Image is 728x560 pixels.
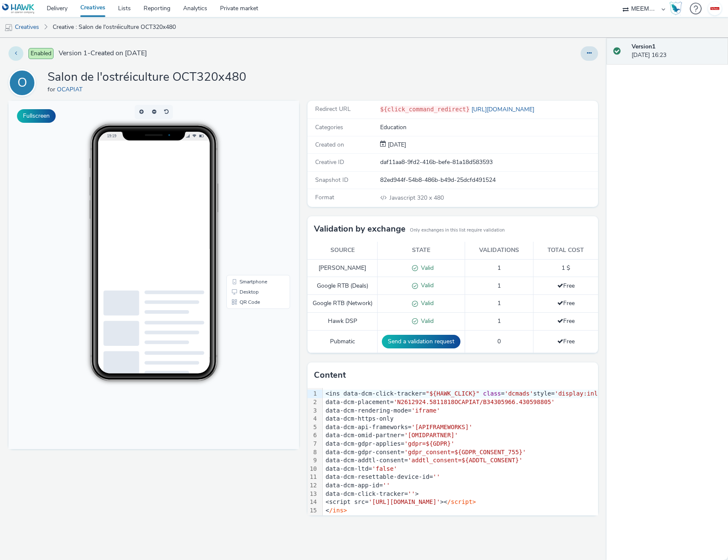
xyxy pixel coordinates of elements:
[314,369,346,382] h3: Content
[465,242,533,259] th: Validations
[408,490,415,497] span: ''
[557,337,575,345] span: Free
[497,299,501,307] span: 1
[418,264,434,272] span: Valid
[308,277,377,295] td: Google RTB (Deals)
[308,440,318,448] div: 7
[404,440,454,447] span: 'gdpr=${GDPR}'
[380,158,597,167] div: daf11aa8-9fd2-416b-befe-81a18d583593
[308,398,318,407] div: 2
[557,282,575,290] span: Free
[323,431,724,440] div: data-dcm-omid-partner=
[410,227,505,234] small: Only exchanges in this list require validation
[404,449,526,455] span: 'gdpr_consent=${GDPR_CONSENT_755}'
[497,282,501,290] span: 1
[669,2,682,15] img: Hawk Academy
[418,317,434,325] span: Valid
[323,448,724,457] div: data-dcm-gdpr-consent=
[329,507,347,514] span: /ins>
[308,456,318,465] div: 9
[308,473,318,481] div: 11
[48,69,246,85] h1: Salon de l'ostréiculture OCT320x480
[323,440,724,448] div: data-dcm-gdpr-applies=
[562,264,570,272] span: 1 $
[315,123,343,131] span: Categories
[426,390,479,397] span: "${HAWK_CLICK}"
[308,313,377,331] td: Hawk DSP
[315,141,344,149] span: Created on
[369,498,440,505] span: '[URL][DOMAIN_NAME]'
[220,186,280,196] li: Desktop
[315,193,334,201] span: Format
[470,105,538,113] a: [URL][DOMAIN_NAME]
[323,407,724,415] div: data-dcm-rendering-mode=
[308,498,318,506] div: 14
[315,176,348,184] span: Snapshot ID
[323,390,724,398] div: <ins data-dcm-click-tracker= = style=
[323,490,724,498] div: data-dcm-click-tracker= >
[389,194,417,202] span: Javascript
[557,299,575,307] span: Free
[669,2,686,15] a: Hawk Academy
[323,473,724,481] div: data-dcm-resettable-device-id=
[308,448,318,457] div: 8
[412,424,472,430] span: '[APIFRAMEWORKS]'
[632,42,721,60] div: [DATE] 16:23
[323,423,724,432] div: data-dcm-api-frameworks=
[220,176,280,186] li: Smartphone
[231,189,250,194] span: Desktop
[28,48,54,59] span: Enabled
[380,106,470,113] code: ${click_command_redirect}
[4,23,13,32] img: mobile
[408,457,522,464] span: 'addtl_consent=${ADDTL_CONSENT}'
[99,33,108,37] span: 19:19
[48,17,180,37] a: Creative : Salon de l'ostréiculture OCT320x480
[323,456,724,465] div: data-dcm-addtl-consent=
[394,399,555,405] span: 'N2612924.5811818OCAPIAT/B34305966.430598805'
[308,330,377,353] td: Pubmatic
[231,178,259,184] span: Smartphone
[308,481,318,490] div: 12
[308,390,318,398] div: 1
[433,473,440,480] span: ''
[17,71,27,95] div: O
[497,317,501,325] span: 1
[315,158,344,166] span: Creative ID
[323,498,724,506] div: <script src= ><
[8,79,39,87] a: O
[308,295,377,313] td: Google RTB (Network)
[308,415,318,423] div: 4
[497,337,501,345] span: 0
[632,42,655,51] strong: Version 1
[383,482,390,489] span: ''
[57,85,86,93] a: OCAPIAT
[708,2,721,15] img: Tanguy Van Ingelgom
[308,423,318,432] div: 5
[382,335,460,348] button: Send a validation request
[418,281,434,289] span: Valid
[380,176,597,184] div: 82ed944f-54b8-486b-b49d-25dcfd491524
[555,390,723,397] span: 'display:inline-block;width:320px;height:480px'
[308,506,318,515] div: 15
[483,390,501,397] span: class
[386,141,406,149] div: Creation 27 September 2025, 16:23
[418,299,434,307] span: Valid
[380,123,597,132] div: Education
[386,141,406,149] span: [DATE]
[314,223,406,235] h3: Validation by exchange
[412,407,440,414] span: 'iframe'
[315,105,351,113] span: Redirect URL
[308,242,377,259] th: Source
[323,506,724,515] div: <
[308,465,318,473] div: 10
[372,465,397,472] span: 'false'
[323,415,724,423] div: data-dcm-https-only
[48,85,57,93] span: for
[17,109,56,123] button: Fullscreen
[323,465,724,473] div: data-dcm-ltd=
[308,431,318,440] div: 6
[231,199,251,204] span: QR Code
[447,498,476,505] span: /script>
[533,242,598,259] th: Total cost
